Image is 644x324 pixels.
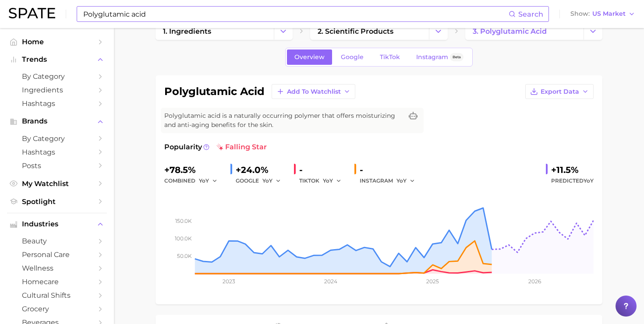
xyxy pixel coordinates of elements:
button: Change Category [274,22,293,40]
div: +24.0% [236,163,287,177]
div: GOOGLE [236,176,287,186]
button: Industries [7,218,107,231]
a: by Category [7,70,107,83]
img: falling star [216,144,223,151]
span: wellness [22,264,92,272]
button: Add to Watchlist [272,84,355,99]
a: My Watchlist [7,177,107,190]
span: Show [570,11,590,16]
tspan: 2024 [324,278,337,285]
span: Polyglutamic acid is a naturally occurring polymer that offers moisturizing and anti-aging benefi... [164,111,403,130]
div: TIKTOK [299,176,347,186]
span: Hashtags [22,99,92,108]
div: combined [164,176,223,186]
span: Home [22,38,92,46]
img: SPATE [9,8,55,18]
span: Hashtags [22,148,92,156]
span: Search [518,10,543,18]
button: YoY [262,176,281,186]
div: - [360,163,421,177]
span: beauty [22,237,92,245]
button: Export Data [525,84,594,99]
span: cultural shifts [22,291,92,299]
button: YoY [396,176,415,186]
span: Ingredients [22,86,92,94]
span: 3. polyglutamic acid [473,27,547,35]
span: TikTok [380,53,400,61]
a: homecare [7,275,107,289]
a: Posts [7,159,107,173]
span: US Market [592,11,626,16]
button: YoY [323,176,342,186]
button: Change Category [584,22,602,40]
a: Google [333,49,371,65]
span: Brands [22,117,92,125]
a: personal care [7,248,107,261]
a: Hashtags [7,97,107,110]
span: Add to Watchlist [287,88,341,95]
span: grocery [22,305,92,313]
span: Posts [22,162,92,170]
span: Overview [294,53,325,61]
span: Trends [22,56,92,63]
a: 2. scientific products [310,22,428,40]
h1: polyglutamic acid [164,86,265,97]
button: Change Category [429,22,448,40]
span: 2. scientific products [318,27,393,35]
a: InstagramBeta [409,49,471,65]
input: Search here for a brand, industry, or ingredient [82,7,509,21]
a: 3. polyglutamic acid [465,22,584,40]
span: YoY [199,177,209,184]
span: Spotlight [22,197,92,206]
span: by Category [22,134,92,143]
span: personal care [22,250,92,259]
button: ShowUS Market [568,8,637,20]
a: Spotlight [7,195,107,208]
a: by Category [7,132,107,145]
a: Ingredients [7,83,107,97]
tspan: 2026 [528,278,541,285]
a: cultural shifts [7,289,107,302]
div: +78.5% [164,163,223,177]
tspan: 2025 [426,278,439,285]
button: Trends [7,53,107,66]
span: Popularity [164,142,202,152]
a: beauty [7,234,107,248]
span: Industries [22,220,92,228]
button: Brands [7,115,107,128]
div: +11.5% [551,163,594,177]
a: TikTok [372,49,407,65]
span: 1. ingredients [163,27,211,35]
a: Hashtags [7,145,107,159]
span: My Watchlist [22,180,92,188]
span: Beta [453,53,461,61]
span: by Category [22,72,92,81]
span: YoY [323,177,333,184]
span: YoY [584,177,594,184]
span: Predicted [551,176,594,186]
span: Export Data [541,88,579,95]
tspan: 2023 [223,278,235,285]
a: Overview [287,49,332,65]
div: - [299,163,347,177]
a: grocery [7,302,107,316]
a: 1. ingredients [156,22,274,40]
span: YoY [262,177,272,184]
span: Google [341,53,364,61]
span: falling star [216,142,267,152]
span: Instagram [416,53,448,61]
a: wellness [7,261,107,275]
span: YoY [396,177,407,184]
a: Home [7,35,107,49]
span: homecare [22,278,92,286]
div: INSTAGRAM [360,176,421,186]
button: YoY [199,176,218,186]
